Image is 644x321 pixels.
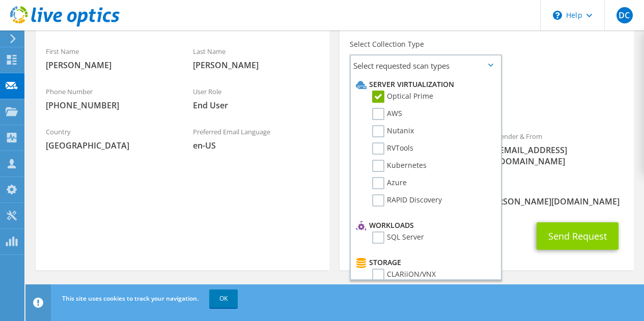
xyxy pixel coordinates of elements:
label: CLARiiON/VNX [372,269,436,281]
label: AWS [372,108,402,120]
div: First Name [36,41,183,76]
label: Nutanix [372,125,414,137]
li: Workloads [353,219,495,231]
label: SQL Server [372,231,424,244]
span: [PERSON_NAME] [193,60,320,71]
span: en-US [193,140,320,151]
div: Sender & From [487,126,634,172]
span: [GEOGRAPHIC_DATA] [46,140,173,151]
span: [PHONE_NUMBER] [46,100,173,111]
span: End User [193,100,320,111]
span: [EMAIL_ADDRESS][DOMAIN_NAME] [497,144,624,167]
div: CC & Reply To [340,177,633,212]
div: Last Name [183,41,330,76]
label: RVTools [372,142,413,155]
div: To [340,126,487,172]
label: Select Collection Type [350,39,424,49]
label: RAPID Discovery [372,194,442,207]
label: Kubernetes [372,160,427,172]
span: Select requested scan types [351,55,500,76]
label: Optical Prime [372,91,433,103]
span: [PERSON_NAME] [46,60,173,71]
button: Send Request [537,222,619,250]
li: Server Virtualization [353,78,495,91]
div: User Role [183,81,330,116]
li: Storage [353,256,495,269]
a: OK [209,289,238,308]
div: Phone Number [36,81,183,116]
svg: \n [553,11,562,20]
div: Preferred Email Language [183,121,330,156]
span: This site uses cookies to track your navigation. [62,294,199,303]
div: Country [36,121,183,156]
label: Azure [372,177,407,189]
span: DC [617,7,633,23]
div: Requested Collections [340,80,633,121]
